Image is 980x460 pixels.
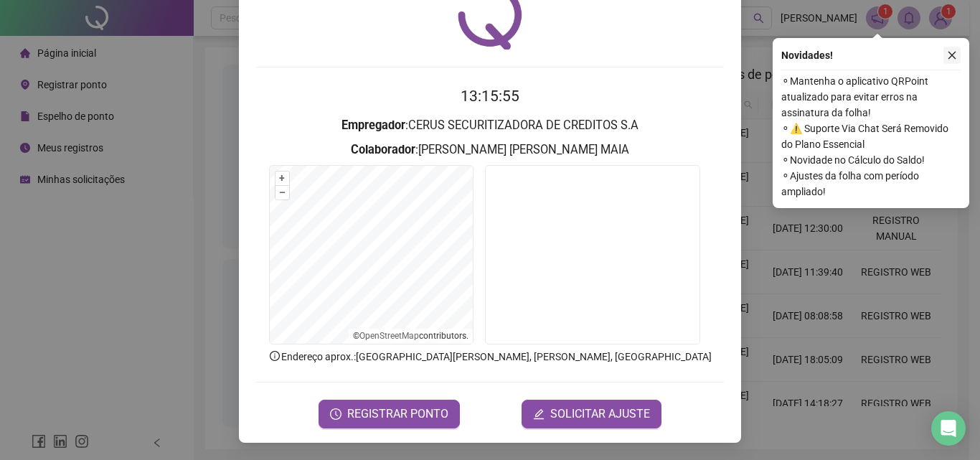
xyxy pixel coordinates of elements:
span: SOLICITAR AJUSTE [550,405,650,423]
div: Open Intercom Messenger [931,411,966,446]
span: ⚬ ⚠️ Suporte Via Chat Será Removido do Plano Essencial [781,121,961,152]
span: ⚬ Novidade no Cálculo do Saldo! [781,152,961,168]
span: clock-circle [330,408,341,420]
span: Novidades ! [781,47,833,63]
span: close [947,50,957,60]
span: info-circle [268,349,281,362]
a: OpenStreetMap [359,331,419,341]
li: © contributors. [353,331,468,341]
span: REGISTRAR PONTO [347,405,448,423]
span: ⚬ Ajustes da folha com período ampliado! [781,168,961,200]
span: ⚬ Mantenha o aplicativo QRPoint atualizado para evitar erros na assinatura da folha! [781,73,961,121]
button: editSOLICITAR AJUSTE [522,400,661,428]
button: REGISTRAR PONTO [319,400,460,428]
p: Endereço aprox. : [GEOGRAPHIC_DATA][PERSON_NAME], [PERSON_NAME], [GEOGRAPHIC_DATA] [256,349,724,365]
button: – [275,186,289,200]
h3: : CERUS SECURITIZADORA DE CREDITOS S.A [256,116,724,135]
strong: Colaborador [351,143,415,156]
button: + [275,172,289,185]
span: edit [533,408,545,420]
h3: : [PERSON_NAME] [PERSON_NAME] MAIA [256,141,724,159]
strong: Empregador [341,118,405,132]
time: 13:15:55 [461,88,519,105]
